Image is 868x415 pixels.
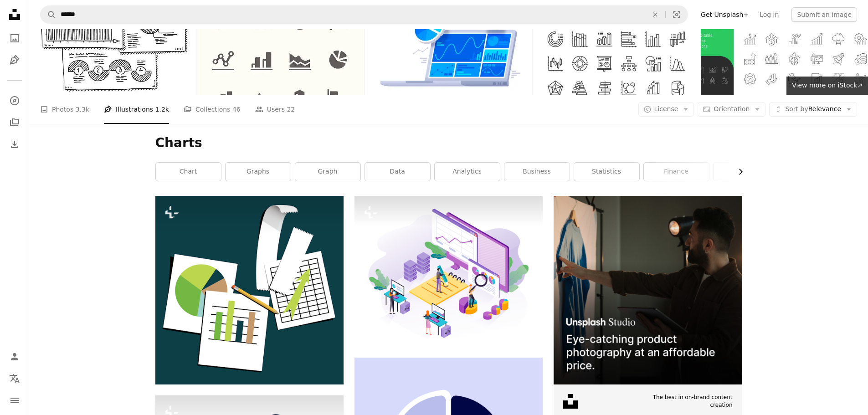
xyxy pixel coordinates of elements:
[654,105,678,113] span: License
[629,394,732,409] span: The best in on-brand content creation
[41,6,56,23] button: Search Unsplash
[5,391,24,410] button: Menu
[714,163,779,181] a: analysis
[40,5,688,24] form: Find visuals sitewide
[155,196,344,384] img: a piece of paper with a graph and a pencil
[295,163,360,181] a: graph
[5,113,24,132] a: Collections
[255,95,295,124] a: Users 22
[5,51,24,69] a: Illustrations
[504,163,570,181] a: business
[354,267,543,275] a: Business illustration in modern flat design
[769,102,857,117] button: Sort byRelevance
[563,394,578,409] img: file-1631678316303-ed18b8b5cb9cimage
[638,102,694,117] button: License
[786,77,868,95] a: View more on iStock↗
[5,348,24,366] a: Log in / Sign up
[76,104,89,114] span: 3.3k
[155,135,742,151] h1: Charts
[785,105,808,113] span: Sort by
[365,163,430,181] a: data
[732,163,742,181] button: scroll list to the right
[156,163,221,181] a: chart
[754,7,784,22] a: Log in
[226,163,291,181] a: graphs
[184,95,241,124] a: Collections 46
[155,286,344,294] a: a piece of paper with a graph and a pencil
[232,104,241,114] span: 46
[435,163,500,181] a: analytics
[644,163,709,181] a: finance
[5,369,24,388] button: Language
[785,105,841,114] span: Relevance
[792,82,863,89] span: View more on iStock ↗
[698,102,765,117] button: Orientation
[791,7,857,22] button: Submit an image
[714,105,750,113] span: Orientation
[695,7,754,22] a: Get Unsplash+
[5,29,24,47] a: Photos
[666,6,688,23] button: Visual search
[40,95,89,124] a: Photos 3.3k
[574,163,639,181] a: statistics
[287,104,295,114] span: 22
[645,6,665,23] button: Clear
[5,5,24,26] a: Home — Unsplash
[554,196,742,384] img: file-1715714098234-25b8b4e9d8faimage
[5,135,24,154] a: Download History
[354,196,543,347] img: Business illustration in modern flat design
[5,92,24,110] a: Explore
